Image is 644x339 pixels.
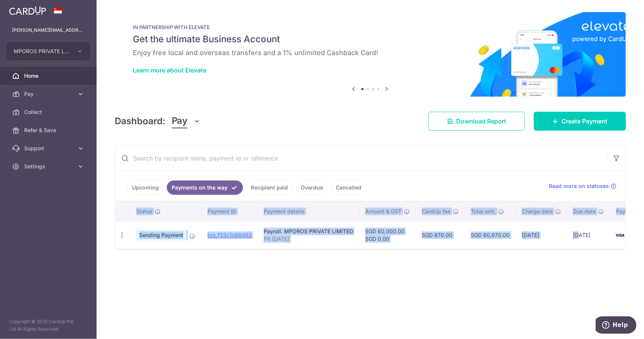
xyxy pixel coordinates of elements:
[24,90,74,98] span: Pay
[416,221,465,249] td: SGD 870.00
[296,180,328,195] a: Overdue
[596,316,636,335] iframe: Opens a widget where you can find more information
[422,208,450,215] span: CardUp fee
[136,208,152,215] span: Status
[522,208,553,215] span: Charge date
[561,117,607,126] span: Create Payment
[9,6,46,15] img: CardUp
[115,114,166,128] h4: Dashboard:
[133,24,608,30] p: IN PARTNERSHIP WITH ELEVATE
[365,208,401,215] span: Amount & GST
[12,26,85,34] p: [PERSON_NAME][EMAIL_ADDRESS][DOMAIN_NAME]
[429,112,525,131] a: Download Report
[133,33,608,45] h5: Get the ultimate Business Account
[264,228,353,235] div: Payroll. MPOROS PRIVATE LIMITED
[24,126,74,134] span: Refer & Save
[465,221,516,249] td: SGD 60,870.00
[258,202,359,221] th: Payment details
[549,182,616,190] a: Read more on statuses
[471,208,496,215] span: Total amt.
[167,180,243,195] a: Payments on the way
[24,108,74,116] span: Collect
[24,72,74,80] span: Home
[133,66,206,74] a: Learn more about Elevate
[24,145,74,152] span: Support
[115,12,626,97] img: Renovation banner
[359,221,416,249] td: SGD 60,000.00 SGD 0.00
[246,180,293,195] a: Recipient paid
[172,114,188,128] span: Pay
[534,112,626,131] a: Create Payment
[7,42,90,60] button: MPOROS PRIVATE LIMITED
[573,208,596,215] span: Due date
[172,114,201,128] button: Pay
[24,163,74,170] span: Settings
[516,221,567,249] td: [DATE]
[14,48,69,55] span: MPOROS PRIVATE LIMITED
[127,180,164,195] a: Upcoming
[136,230,186,240] span: Sending Payment
[133,48,608,57] h6: Enjoy free local and overseas transfers and a 1% unlimited Cashback Card!
[264,235,353,243] p: PR [DATE]
[549,182,609,190] span: Read more on statuses
[567,221,610,249] td: [DATE]
[331,180,366,195] a: Cancelled
[201,202,258,221] th: Payment ID
[115,146,607,170] input: Search by recipient name, payment id or reference
[207,232,252,238] a: txn_f33c1c68d93
[456,117,506,126] span: Download Report
[612,231,627,240] img: Bank Card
